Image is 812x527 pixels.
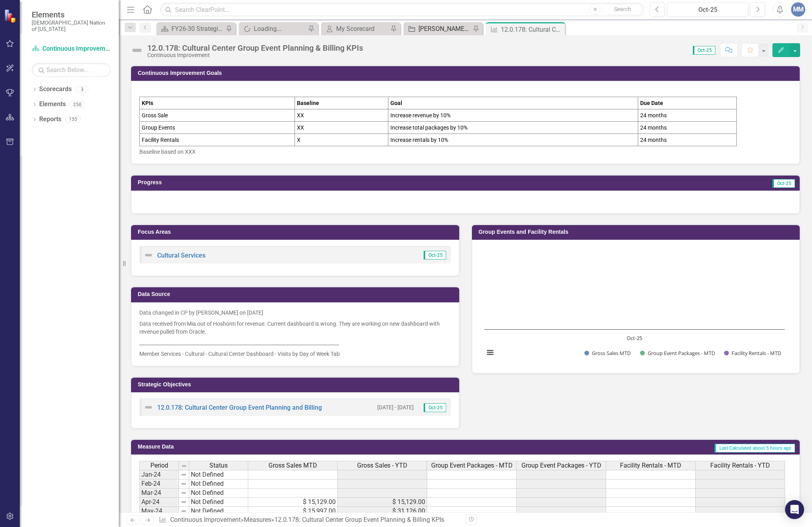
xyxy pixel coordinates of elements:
img: ClearPoint Strategy [4,9,18,23]
a: Continuous Improvement [170,516,241,523]
button: Show Gross Sales MTD [584,349,631,357]
div: 155 [65,116,81,123]
small: [DATE] - [DATE] [377,404,414,411]
td: Not Defined [189,498,248,507]
input: Search Below... [32,63,111,77]
td: 24 months [638,109,737,122]
h3: Strategic Objectives [138,382,455,388]
a: Continuous Improvement [32,44,111,53]
td: Feb-24 [139,479,179,489]
h3: Group Events and Facility Rentals [479,229,796,235]
td: Not Defined [189,507,248,516]
a: My Scorecard [323,24,388,34]
svg: Interactive chart [480,246,789,365]
div: 12.0.178: Cultural Center Group Event Planning & Billing KPIs [274,516,444,523]
input: Search ClearPoint... [160,3,644,17]
img: 8DAGhfEEPCf229AAAAAElFTkSuQmCC [181,472,187,478]
text: Oct-25 [627,334,642,342]
td: Group Events [140,122,295,134]
td: Gross Sale [140,109,295,122]
img: 8DAGhfEEPCf229AAAAAElFTkSuQmCC [181,490,187,496]
a: 12.0.178: Cultural Center Group Event Planning and Billing [157,404,322,411]
td: May-24 [139,507,179,516]
img: 8DAGhfEEPCf229AAAAAElFTkSuQmCC [181,499,187,505]
p: Data changed in CP by [PERSON_NAME] on [DATE] [139,309,451,318]
span: Last Calculated about 5 hours ago [715,444,795,453]
button: Oct-25 [667,2,748,17]
p: Data received from Mia out of Hoshonti for revenue. Current dashboard is wrong. They are working ... [139,318,451,337]
td: XX [295,109,388,122]
td: Mar-24 [139,489,179,498]
h3: Continuous Improvement Goals [138,70,796,76]
div: Continuous Improvement [147,52,363,58]
button: Show Facility Rentals - MTD [724,349,782,357]
td: Increase total packages by 10% [388,122,638,134]
img: 8DAGhfEEPCf229AAAAAElFTkSuQmCC [181,481,187,487]
div: My Scorecard [336,24,388,34]
span: Elements [32,10,111,19]
a: Reports [39,115,61,124]
td: Facility Rentals [140,134,295,146]
span: Period [150,462,168,469]
div: [PERSON_NAME] SO's [418,24,471,34]
a: FY26-30 Strategic Plan [158,24,224,34]
span: Group Event Packages - YTD [521,462,601,469]
span: Gross Sales - YTD [357,462,407,469]
h3: Measure Data [138,444,340,450]
a: Scorecards [39,85,72,94]
span: Oct-25 [772,179,795,188]
h3: Focus Areas [138,229,455,235]
div: Loading... [254,24,306,34]
button: Show Group Event Packages - MTD [640,349,715,357]
div: 12.0.178: Cultural Center Group Event Planning & Billing KPIs [147,44,363,52]
div: Oct-25 [670,5,745,15]
button: Search [603,4,642,15]
strong: Baseline [297,100,319,106]
td: $ 15,129.00 [338,498,427,507]
p: Member Services - Cultural - Cultural Center Dashboard - Visits by Day of Week Tab [139,348,451,358]
td: Not Defined [189,470,248,479]
td: Increase rentals by 10% [388,134,638,146]
span: Status [209,462,228,469]
img: 8DAGhfEEPCf229AAAAAElFTkSuQmCC [181,508,187,514]
div: FY26-30 Strategic Plan [171,24,224,34]
span: Search [614,6,631,12]
td: X [295,134,388,146]
td: $ 31,126.00 [338,507,427,516]
p: ____________________________________________________________________________________ [139,337,451,348]
strong: Goal [390,100,402,106]
div: Chart. Highcharts interactive chart. [480,246,792,365]
a: Cultural Services [157,252,205,259]
span: Oct-25 [424,251,446,260]
div: » » [159,516,459,525]
div: 3 [76,86,88,93]
strong: KPIs [142,100,153,106]
button: View chart menu, Chart [485,347,496,358]
td: Not Defined [189,489,248,498]
td: Apr-24 [139,498,179,507]
strong: Due Date [640,100,663,106]
img: Not Defined [144,250,153,260]
div: 250 [70,101,85,108]
div: Open Intercom Messenger [785,500,804,519]
span: Facility Rentals - YTD [710,462,770,469]
span: Gross Sales MTD [268,462,317,469]
td: Increase revenue by 10% [388,109,638,122]
a: Elements [39,100,66,109]
p: Baseline based on XXX [139,146,791,156]
td: 24 months [638,122,737,134]
img: Not Defined [144,403,153,412]
span: Oct-25 [693,46,715,55]
img: 8DAGhfEEPCf229AAAAAElFTkSuQmCC [181,463,187,469]
td: Not Defined [189,479,248,489]
td: 24 months [638,134,737,146]
a: Loading... [241,24,306,34]
img: Not Defined [131,44,143,57]
button: MM [791,2,805,17]
td: XX [295,122,388,134]
h3: Progress [138,179,472,185]
small: [DEMOGRAPHIC_DATA] Nation of [US_STATE] [32,19,111,32]
td: Jan-24 [139,470,179,479]
a: [PERSON_NAME] SO's [405,24,471,34]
